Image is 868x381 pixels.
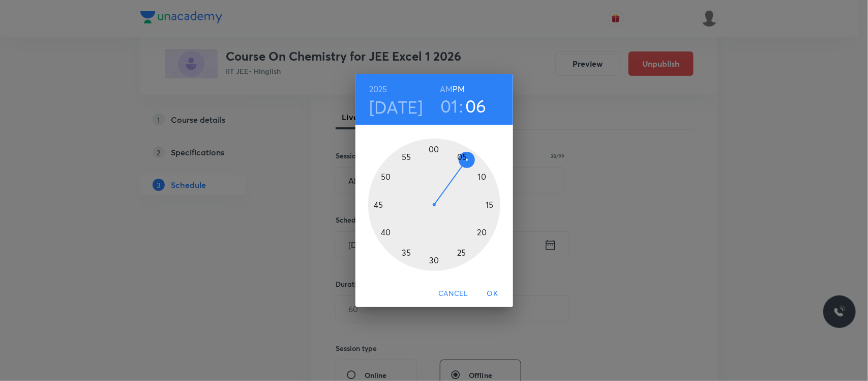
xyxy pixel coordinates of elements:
button: PM [453,82,465,96]
button: 2025 [369,82,387,96]
button: [DATE] [369,96,423,118]
button: OK [476,284,509,303]
span: OK [481,287,505,300]
button: 06 [465,95,487,117]
button: 01 [440,95,458,117]
button: AM [440,82,453,96]
h3: : [459,95,463,117]
span: Cancel [438,287,468,300]
button: Cancel [434,284,472,303]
